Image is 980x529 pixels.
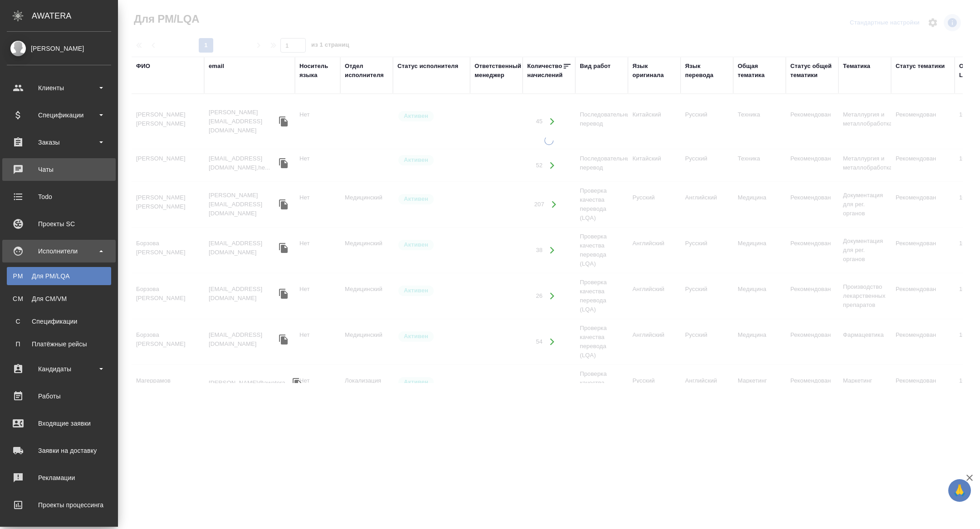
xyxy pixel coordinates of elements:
[32,7,118,25] div: AWATERA
[790,62,834,80] div: Статус общей тематики
[2,494,116,516] a: Проекты процессинга
[948,479,971,502] button: 🙏
[543,241,562,260] button: Открыть работы
[209,62,224,71] div: email
[277,156,290,170] button: Скопировать
[7,498,111,512] div: Проекты процессинга
[2,466,116,489] a: Рекламации
[7,471,111,485] div: Рекламации
[543,287,562,306] button: Открыть работы
[11,317,107,326] div: Спецификации
[2,439,116,462] a: Заявки на доставку
[7,136,111,149] div: Заказы
[397,62,458,71] div: Статус исполнителя
[7,290,111,308] a: CMДля CM/VM
[345,62,388,80] div: Отдел исполнителя
[475,62,521,80] div: Ответственный менеджер
[843,62,870,71] div: Тематика
[545,379,563,397] button: Открыть работы
[527,62,563,80] div: Количество начислений
[2,412,116,435] a: Входящие заявки
[632,62,676,80] div: Язык оригинала
[2,185,116,208] a: Todo
[7,267,111,285] a: PMДля PM/LQA
[738,62,781,80] div: Общая тематика
[7,417,111,430] div: Входящие заявки
[685,62,729,80] div: Язык перевода
[290,376,304,390] button: Скопировать
[7,44,111,53] div: [PERSON_NAME]
[952,481,967,500] span: 🙏
[7,108,111,122] div: Спецификации
[543,156,562,175] button: Открыть работы
[7,362,111,376] div: Кандидаты
[11,340,107,349] div: Платёжные рейсы
[277,287,290,301] button: Скопировать
[299,62,336,80] div: Носитель языка
[580,62,611,71] div: Вид работ
[7,335,111,353] a: ППлатёжные рейсы
[277,241,290,255] button: Скопировать
[11,272,107,281] div: Для PM/LQA
[543,112,562,131] button: Открыть работы
[277,115,290,128] button: Скопировать
[2,158,116,181] a: Чаты
[545,195,563,214] button: Открыть работы
[11,294,107,303] div: Для CM/VM
[7,389,111,403] div: Работы
[277,198,290,211] button: Скопировать
[7,190,111,204] div: Todo
[277,333,290,346] button: Скопировать
[7,444,111,457] div: Заявки на доставку
[7,217,111,231] div: Проекты SC
[543,333,562,351] button: Открыть работы
[7,244,111,258] div: Исполнители
[896,62,945,71] div: Статус тематики
[7,163,111,176] div: Чаты
[136,62,150,71] div: ФИО
[2,213,116,235] a: Проекты SC
[7,81,111,95] div: Клиенты
[7,312,111,330] a: ССпецификации
[2,385,116,408] a: Работы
